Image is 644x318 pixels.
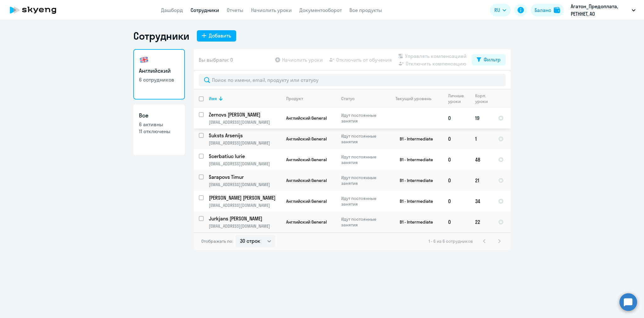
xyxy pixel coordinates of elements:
[209,140,281,146] p: [EMAIL_ADDRESS][DOMAIN_NAME]
[448,93,470,104] div: Личные уроки
[568,3,639,18] button: Агатон_Предоплата, РЕТННЕТ, АО
[341,112,384,124] p: Идут постоянные занятия
[494,6,500,14] span: RU
[390,96,443,101] div: Текущий уровень
[475,93,489,104] div: Корп. уроки
[139,76,179,83] p: 6 сотрудников
[133,105,185,155] a: Все6 активны11 отключены
[554,7,560,13] img: balance
[286,157,327,162] span: Английский General
[251,7,292,13] a: Начислить уроки
[341,196,384,207] p: Идут постоянные занятия
[209,111,281,118] a: Zernovs [PERSON_NAME]
[341,133,384,145] p: Идут постоянные занятия
[385,212,443,232] td: B1 - Intermediate
[227,7,243,13] a: Отчеты
[209,173,280,180] p: Sarapovs Timur
[286,96,336,101] div: Продукт
[470,149,493,170] td: 48
[385,128,443,149] td: B1 - Intermediate
[286,219,327,225] span: Английский General
[531,4,564,16] button: Балансbalance
[191,7,219,13] a: Сотрудники
[133,30,189,42] h1: Сотрудники
[286,136,327,142] span: Английский General
[470,191,493,212] td: 34
[209,153,280,160] p: Scerbatiuc Iurie
[209,132,281,139] a: Suksts Arsenijs
[385,170,443,191] td: B1 - Intermediate
[443,212,470,232] td: 0
[209,119,281,125] p: [EMAIL_ADDRESS][DOMAIN_NAME]
[341,96,355,101] div: Статус
[139,67,179,75] h3: Английский
[199,74,506,86] input: Поиск по имени, email, продукту или статусу
[209,32,231,39] div: Добавить
[209,202,281,208] p: [EMAIL_ADDRESS][DOMAIN_NAME]
[470,212,493,232] td: 22
[286,198,327,204] span: Английский General
[571,3,629,18] p: Агатон_Предоплата, РЕТННЕТ, АО
[286,178,327,183] span: Английский General
[385,149,443,170] td: B1 - Intermediate
[470,170,493,191] td: 21
[209,111,280,118] p: Zernovs [PERSON_NAME]
[299,7,342,13] a: Документооборот
[443,108,470,128] td: 0
[448,93,466,104] div: Личные уроки
[209,223,281,229] p: [EMAIL_ADDRESS][DOMAIN_NAME]
[443,149,470,170] td: 0
[209,153,281,160] a: Scerbatiuc Iurie
[209,132,280,139] p: Suksts Arsenijs
[209,215,281,222] a: Jurkjans [PERSON_NAME]
[535,6,551,14] div: Баланс
[209,182,281,187] p: [EMAIL_ADDRESS][DOMAIN_NAME]
[201,238,233,244] span: Отображать по:
[470,128,493,149] td: 1
[484,56,501,63] div: Фильтр
[209,194,280,201] p: [PERSON_NAME] [PERSON_NAME]
[341,175,384,186] p: Идут постоянные занятия
[472,54,506,65] button: Фильтр
[385,191,443,212] td: B1 - Intermediate
[209,194,281,201] a: [PERSON_NAME] [PERSON_NAME]
[161,7,183,13] a: Дашборд
[286,115,327,121] span: Английский General
[209,215,280,222] p: Jurkjans [PERSON_NAME]
[139,111,179,120] h3: Все
[470,108,493,128] td: 19
[209,96,217,101] div: Имя
[429,238,473,244] span: 1 - 6 из 6 сотрудников
[133,49,185,99] a: Английский6 сотрудников
[139,128,179,135] p: 11 отключены
[341,216,384,228] p: Идут постоянные занятия
[139,55,149,65] img: english
[139,121,179,128] p: 6 активны
[443,128,470,149] td: 0
[349,7,382,13] a: Все продукты
[209,173,281,180] a: Sarapovs Timur
[443,191,470,212] td: 0
[396,96,431,101] div: Текущий уровень
[197,30,236,42] button: Добавить
[490,4,511,16] button: RU
[443,170,470,191] td: 0
[199,56,233,64] span: Вы выбрали: 0
[209,96,281,101] div: Имя
[341,96,384,101] div: Статус
[209,161,281,167] p: [EMAIL_ADDRESS][DOMAIN_NAME]
[341,154,384,165] p: Идут постоянные занятия
[286,96,303,101] div: Продукт
[475,93,493,104] div: Корп. уроки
